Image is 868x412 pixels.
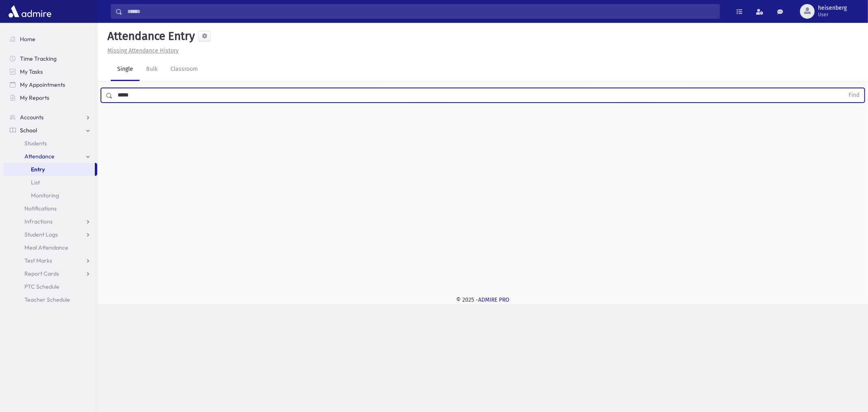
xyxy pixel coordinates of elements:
span: My Appointments [20,81,65,88]
a: Monitoring [3,189,97,202]
a: Student Logs [3,228,97,241]
u: Missing Attendance History [107,47,179,54]
h5: Attendance Entry [104,29,195,43]
a: Entry [3,163,95,176]
a: Test Marks [3,254,97,267]
span: Test Marks [24,257,52,264]
a: Accounts [3,111,97,124]
a: List [3,176,97,189]
a: School [3,124,97,137]
span: Accounts [20,114,44,121]
img: AdmirePro [7,3,53,20]
span: Attendance [24,153,55,160]
a: Report Cards [3,267,97,280]
span: Home [20,35,35,43]
a: ADMIRE PRO [478,296,509,303]
a: My Reports [3,91,97,104]
a: Bulk [140,58,164,81]
a: Teacher Schedule [3,293,97,306]
a: My Appointments [3,78,97,91]
span: My Tasks [20,68,43,75]
span: Monitoring [31,192,59,199]
span: Entry [31,166,45,173]
span: Report Cards [24,270,59,277]
button: Find [844,88,864,102]
span: Students [24,140,47,147]
span: My Reports [20,94,49,101]
a: Students [3,137,97,150]
span: User [818,11,847,18]
a: My Tasks [3,65,97,78]
a: Attendance [3,150,97,163]
a: Meal Attendance [3,241,97,254]
span: PTC Schedule [24,283,59,290]
a: Classroom [164,58,204,81]
a: Single [111,58,140,81]
span: heisenberg [818,5,847,11]
a: Home [3,33,97,46]
a: Missing Attendance History [104,47,179,54]
span: List [31,179,40,186]
div: © 2025 - [111,296,855,304]
span: Time Tracking [20,55,57,62]
span: Meal Attendance [24,244,68,251]
span: School [20,127,37,134]
span: Notifications [24,205,57,212]
a: Notifications [3,202,97,215]
a: Infractions [3,215,97,228]
span: Teacher Schedule [24,296,70,303]
a: PTC Schedule [3,280,97,293]
span: Infractions [24,218,52,225]
span: Student Logs [24,231,58,238]
a: Time Tracking [3,52,97,65]
input: Search [122,4,719,19]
